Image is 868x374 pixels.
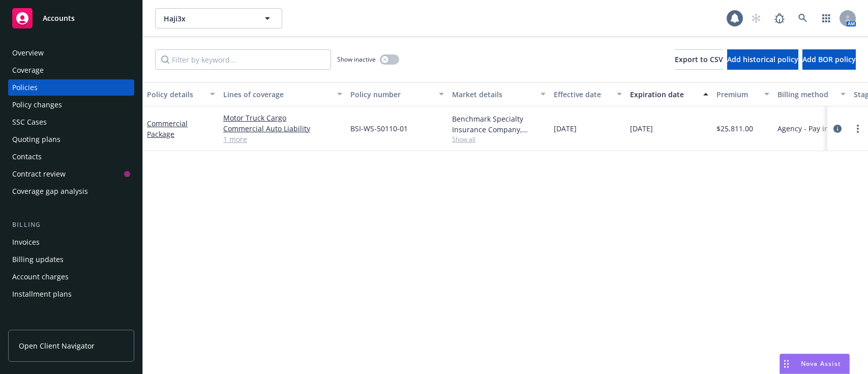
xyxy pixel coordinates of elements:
[219,82,346,106] button: Lines of coverage
[43,14,75,22] span: Accounts
[452,89,534,100] div: Market details
[746,8,766,28] a: Start snowing
[223,123,342,134] a: Commercial Auto Liability
[12,269,69,285] div: Account charges
[716,123,753,134] span: $25,811.00
[8,62,134,78] a: Coverage
[12,166,66,182] div: Contract review
[223,112,342,123] a: Motor Truck Cargo
[8,97,134,113] a: Policy changes
[223,134,342,145] a: 1 more
[12,131,61,148] div: Quoting plans
[630,89,697,100] div: Expiration date
[831,123,844,135] a: circleInformation
[675,54,723,64] span: Export to CSV
[12,286,72,302] div: Installment plans
[8,183,134,199] a: Coverage gap analysis
[12,183,88,199] div: Coverage gap analysis
[143,82,219,106] button: Policy details
[8,286,134,302] a: Installment plans
[12,45,44,61] div: Overview
[727,49,798,70] button: Add historical policy
[448,82,550,106] button: Market details
[147,89,204,100] div: Policy details
[8,220,134,230] div: Billing
[12,234,40,250] div: Invoices
[716,89,758,100] div: Premium
[780,354,793,373] div: Drag to move
[780,354,850,374] button: Nova Assist
[164,13,252,24] span: Haji3x
[452,113,546,135] div: Benchmark Specialty Insurance Company, Benchmark Insurance Group, Western Skies, LLC
[12,97,62,113] div: Policy changes
[852,123,864,135] a: more
[554,123,577,134] span: [DATE]
[12,79,38,96] div: Policies
[12,114,47,130] div: SSC Cases
[630,123,653,134] span: [DATE]
[626,82,712,106] button: Expiration date
[147,119,188,139] a: Commercial Package
[223,89,331,100] div: Lines of coverage
[777,89,834,100] div: Billing method
[155,8,282,28] button: Haji3x
[773,82,850,106] button: Billing method
[769,8,790,28] a: Report a Bug
[8,166,134,182] a: Contract review
[8,4,134,33] a: Accounts
[350,123,408,134] span: BSI-WS-50110-01
[337,55,376,64] span: Show inactive
[801,359,841,368] span: Nova Assist
[550,82,626,106] button: Effective date
[8,45,134,61] a: Overview
[155,49,331,70] input: Filter by keyword...
[675,49,723,70] button: Export to CSV
[777,123,842,134] span: Agency - Pay in full
[8,131,134,148] a: Quoting plans
[802,54,856,64] span: Add BOR policy
[19,340,95,351] span: Open Client Navigator
[12,149,42,165] div: Contacts
[350,89,433,100] div: Policy number
[452,135,546,143] span: Show all
[793,8,813,28] a: Search
[802,49,856,70] button: Add BOR policy
[712,82,773,106] button: Premium
[346,82,448,106] button: Policy number
[816,8,836,28] a: Switch app
[554,89,611,100] div: Effective date
[8,269,134,285] a: Account charges
[12,62,44,78] div: Coverage
[8,79,134,96] a: Policies
[8,234,134,250] a: Invoices
[12,251,64,268] div: Billing updates
[8,114,134,130] a: SSC Cases
[8,251,134,268] a: Billing updates
[727,54,798,64] span: Add historical policy
[8,149,134,165] a: Contacts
